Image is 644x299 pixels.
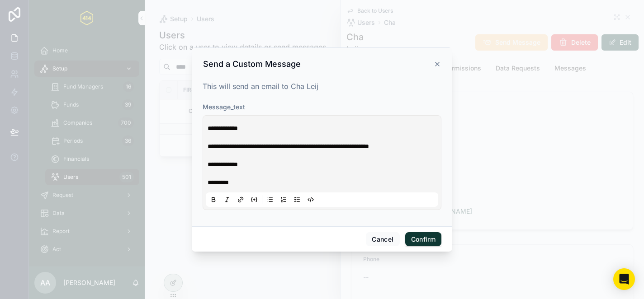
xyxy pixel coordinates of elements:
[613,268,635,290] div: Open Intercom Messenger
[405,232,441,247] button: Confirm
[203,103,245,111] span: Message_text
[203,59,301,70] h3: Send a Custom Message
[366,232,399,247] button: Cancel
[203,82,318,91] span: This will send an email to Cha Leij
